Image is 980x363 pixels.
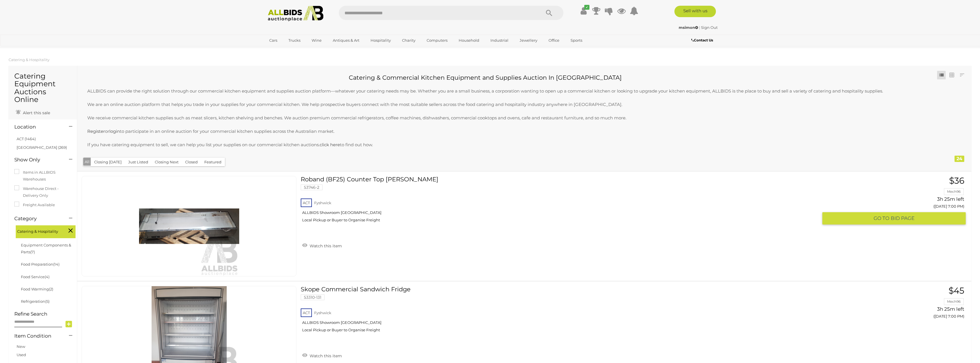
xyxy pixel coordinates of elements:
[701,25,718,30] a: Sign Out
[14,169,71,182] label: Items in ALLBIDS Warehouses
[455,36,483,45] a: Household
[151,158,182,167] button: Closing Next
[949,175,964,186] span: $36
[579,6,588,16] a: ✔
[21,287,53,291] a: Food Warming(2)
[14,202,55,208] label: Freight Available
[308,36,325,45] a: Wine
[17,137,36,141] a: ACT (1464)
[182,158,201,167] button: Closed
[17,344,25,349] a: New
[329,36,363,45] a: Antiques & Art
[14,72,71,104] h1: Catering Equipment Auctions Online
[567,36,586,45] a: Sports
[265,6,327,21] img: Allbids.com.au
[305,286,818,337] a: Skope Commercial Sandwich Fridge 53310-131 ACT Fyshwick ALLBIDS Showroom [GEOGRAPHIC_DATA] Local ...
[45,299,50,304] span: (5)
[17,227,60,235] span: Catering & Hospitality
[82,141,889,149] p: If you have catering equipment to sell, we can help you list your supplies on our commercial kitc...
[423,36,451,45] a: Computers
[87,129,105,134] a: Register
[516,36,541,45] a: Jewellery
[139,176,239,276] img: 53746-2a.jpg
[14,333,60,339] h4: Item Condition
[14,124,60,130] h4: Location
[949,285,964,296] span: $45
[285,36,304,45] a: Trucks
[367,36,395,45] a: Hospitality
[674,6,716,17] a: Sell with us
[679,25,699,30] a: msimon
[14,185,71,199] label: Warehouse Direct - Delivery Only
[14,311,76,317] h4: Refine Search
[266,45,314,55] a: [GEOGRAPHIC_DATA]
[82,114,889,122] p: We receive commercial kitchen supplies such as meat slicers, kitchen shelving and benches. We auc...
[21,299,50,304] a: Refrigeration(5)
[891,215,914,222] span: BID PAGE
[679,25,698,30] strong: msimon
[308,243,342,248] span: Watch this item
[125,158,152,167] button: Just Listed
[699,25,700,30] span: |
[17,145,67,150] a: [GEOGRAPHIC_DATA] (269)
[17,352,26,357] a: Used
[91,158,125,167] button: Closing [DATE]
[82,101,889,108] p: We are an online auction platform that helps you trade in your supplies for your commercial kitch...
[9,57,50,62] a: Catering & Hospitality
[487,36,512,45] a: Industrial
[535,6,563,20] button: Search
[53,262,60,266] span: (14)
[14,108,52,117] a: Alert this sale
[584,5,589,10] i: ✔
[691,37,714,43] a: Contact Us
[874,215,891,222] span: GO TO
[691,38,713,42] b: Contact Us
[14,157,60,163] h4: Show Only
[109,129,120,134] a: login
[83,158,91,166] button: All
[822,212,966,224] button: GO TOBID PAGE
[82,74,889,81] h2: Catering & Commercial Kitchen Equipment and Supplies Auction In [GEOGRAPHIC_DATA]
[301,351,343,360] a: Watch this item
[305,176,818,227] a: Roband (BF25) Counter Top [PERSON_NAME] 53746-2 ACT Fyshwick ALLBIDS Showroom [GEOGRAPHIC_DATA] L...
[14,216,60,221] h4: Category
[545,36,563,45] a: Office
[308,353,342,358] span: Watch this item
[201,158,225,167] button: Featured
[21,243,71,254] a: Equipment Components & Parts(7)
[266,36,281,45] a: Cars
[398,36,419,45] a: Charity
[320,142,340,147] a: click here
[827,286,966,322] a: $45 Mech96 3h 25m left ([DATE] 7:00 PM)
[30,250,35,254] span: (7)
[82,81,889,95] p: ALLBIDS can provide the right solution through our commercial kitchen equipment and supplies auct...
[301,241,343,250] a: Watch this item
[21,274,50,279] a: Food Service(4)
[955,156,964,162] div: 24
[49,287,53,291] span: (2)
[827,176,966,225] a: $36 Mech96 3h 25m left ([DATE] 7:00 PM) GO TOBID PAGE
[82,127,889,135] p: or to participate in an online auction for your commercial kitchen supplies across the Australian...
[21,110,50,115] span: Alert this sale
[45,274,50,279] span: (4)
[21,262,60,266] a: Food Preparation(14)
